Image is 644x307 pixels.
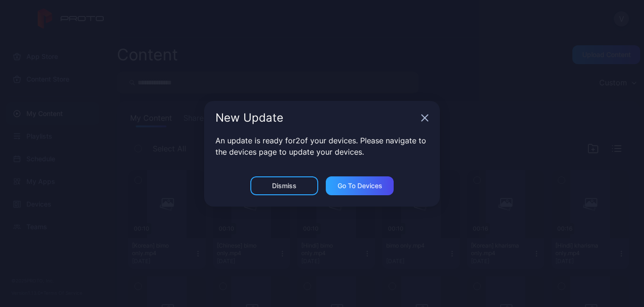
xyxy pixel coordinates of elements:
[215,135,429,158] p: An update is ready for 2 of your devices. Please navigate to the devices page to update your devi...
[326,176,394,195] button: Go to devices
[215,112,417,124] div: New Update
[272,182,297,190] div: Dismiss
[338,182,382,190] div: Go to devices
[250,176,318,195] button: Dismiss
